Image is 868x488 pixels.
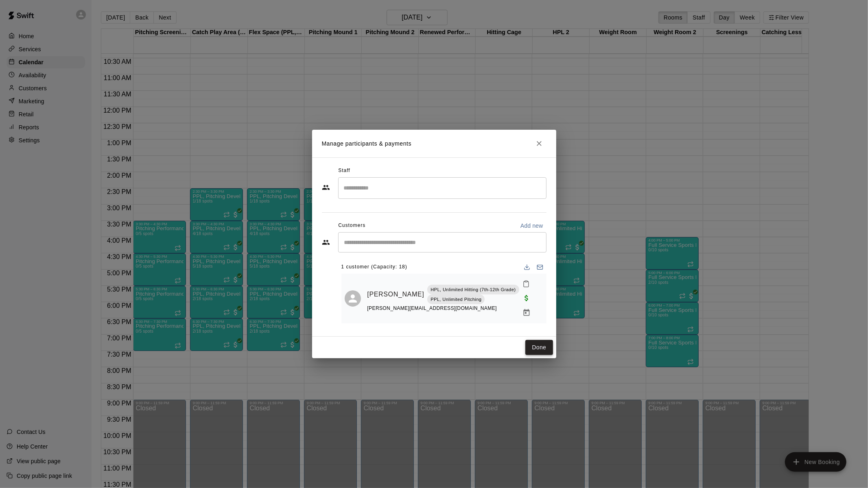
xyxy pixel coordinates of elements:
[345,290,361,307] div: Carter Devine
[520,222,543,230] p: Add new
[338,164,350,177] span: Staff
[532,136,547,151] button: Close
[517,219,547,232] button: Add new
[322,139,412,148] p: Manage participants & payments
[367,305,497,311] span: [PERSON_NAME][EMAIL_ADDRESS][DOMAIN_NAME]
[520,261,533,274] button: Download list
[338,232,547,253] div: Start typing to search customers...
[322,238,330,246] svg: Customers
[338,219,365,232] span: Customers
[431,286,516,293] p: HPL, Unlimited Hitting (7th-12th Grade)
[341,261,407,274] span: 1 customer (Capacity: 18)
[533,261,547,274] button: Email participants
[431,296,481,303] p: PPL, Unlimited Pitching
[322,183,330,192] svg: Staff
[338,177,547,199] div: Search staff
[525,340,553,355] button: Done
[519,305,534,320] button: Manage bookings & payment
[519,294,534,301] span: Paid with Credit
[367,289,424,300] a: [PERSON_NAME]
[519,277,533,291] button: Mark attendance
